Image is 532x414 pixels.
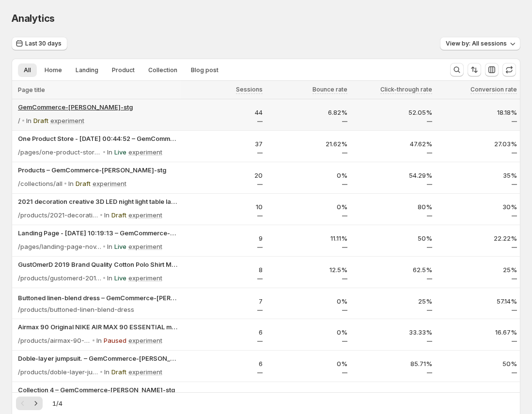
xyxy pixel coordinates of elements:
[50,116,84,125] p: experiment
[18,102,178,112] button: GemCommerce-[PERSON_NAME]-stg
[438,265,517,275] p: 25%
[29,397,43,410] button: Next
[114,273,126,283] p: Live
[128,242,162,251] p: experiment
[184,296,263,306] p: 7
[104,336,126,345] p: Paused
[18,336,91,345] p: /products/airmax-90-original-nike-air-max-90-essential-mens-running-shoes-sport-outdoor-sneakers-...
[184,359,263,368] p: 6
[353,359,432,368] p: 85.71%
[380,86,432,93] span: Click-through rate
[438,296,517,306] p: 57.14%
[18,273,101,283] p: /products/gustomerd-2019-brand-quality-cotton-polo-shirt-men-solid-slim-fit-short-sleeve-polos-me...
[446,40,507,47] span: View by: All sessions
[18,147,101,157] p: /pages/one-product-store-sep-7-00-44-52
[18,134,178,143] button: One Product Store - [DATE] 00:44:52 – GemCommerce-[PERSON_NAME]-stg
[148,66,177,74] span: Collection
[353,327,432,337] p: 33.33%
[111,367,126,377] p: Draft
[438,390,517,400] p: 20%
[25,40,62,47] span: Last 30 days
[18,210,98,220] p: /products/2021-decoration-creative-3d-led-night-light-table-lamp-children-bedroom-child-gift-home
[18,305,134,314] p: /products/buttoned-linen-blend-dress
[18,322,178,332] p: Airmax 90 Original NIKE AIR MAX 90 ESSENTIAL men's Running Shoes Sport – GemCommerce-[PERSON_NAME...
[107,273,112,283] p: In
[114,242,126,251] p: Live
[468,63,481,77] button: Sort the results
[18,367,98,377] p: /products/doble-layer-jumpsuit
[128,210,162,220] p: experiment
[313,86,347,93] span: Bounce rate
[268,296,347,306] p: 0%
[33,116,48,125] p: Draft
[18,353,178,363] button: Doble-layer jumpsuit. – GemCommerce-[PERSON_NAME]-stg
[107,242,112,251] p: In
[24,66,31,74] span: All
[353,139,432,149] p: 47.62%
[184,170,263,180] p: 20
[438,202,517,212] p: 30%
[353,390,432,400] p: 40%
[76,66,98,74] span: Landing
[76,179,91,188] p: Draft
[236,86,263,93] span: Sessions
[438,107,517,117] p: 18.18%
[128,367,162,377] p: experiment
[268,327,347,337] p: 0%
[353,233,432,243] p: 50%
[438,327,517,337] p: 16.67%
[18,242,101,251] p: /pages/landing-page-nov-29-10-19-13
[353,170,432,180] p: 54.29%
[18,228,178,238] button: Landing Page - [DATE] 10:19:13 – GemCommerce-[PERSON_NAME]-stg
[268,202,347,212] p: 0%
[104,210,110,220] p: In
[104,367,110,377] p: In
[128,273,162,283] p: experiment
[12,13,55,24] span: Analytics
[18,86,45,94] span: Page title
[52,399,63,408] span: 1 / 4
[18,197,178,206] button: 2021 decoration creative 3D LED night light table lamp children bedroo – GemCommerce-[PERSON_NAME...
[184,265,263,275] p: 8
[450,63,464,77] button: Search and filter results
[93,179,126,188] p: experiment
[96,336,102,345] p: In
[107,147,112,157] p: In
[26,116,31,125] p: In
[438,359,517,368] p: 50%
[128,147,162,157] p: experiment
[353,107,432,117] p: 52.05%
[353,296,432,306] p: 25%
[18,116,20,125] p: /
[45,66,62,74] span: Home
[18,293,178,303] button: Buttoned linen-blend dress – GemCommerce-[PERSON_NAME]-stg
[353,265,432,275] p: 62.5%
[114,147,126,157] p: Live
[184,202,263,212] p: 10
[18,385,178,395] button: Collection 4 – GemCommerce-[PERSON_NAME]-stg
[268,233,347,243] p: 11.11%
[268,359,347,368] p: 0%
[438,139,517,149] p: 27.03%
[184,107,263,117] p: 44
[18,260,178,269] button: GustOmerD 2019 Brand Quality Cotton Polo Shirt Men Solid Slim Fit Shor – GemCommerce-[PERSON_NAME...
[12,37,67,50] button: Last 30 days
[184,390,263,400] p: 5
[440,37,520,50] button: View by: All sessions
[268,390,347,400] p: 20%
[438,170,517,180] p: 35%
[68,179,74,188] p: In
[268,107,347,117] p: 6.82%
[268,265,347,275] p: 12.5%
[438,233,517,243] p: 22.22%
[18,165,178,175] button: Products – GemCommerce-[PERSON_NAME]-stg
